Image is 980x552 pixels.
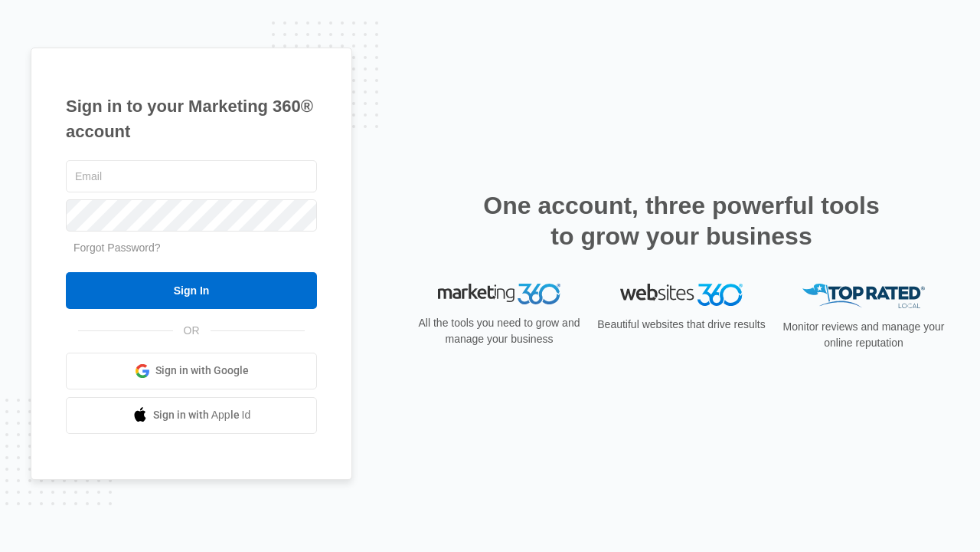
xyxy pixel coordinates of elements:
[66,272,317,309] input: Sign In
[479,190,884,251] h2: One account, three powerful tools to grow your business
[778,319,949,351] p: Monitor reviews and manage your online reputation
[66,160,317,192] input: Email
[73,242,161,254] a: Forgot Password?
[173,323,211,339] span: OR
[66,353,317,389] a: Sign in with Google
[438,284,560,305] img: Marketing 360
[66,94,317,144] h1: Sign in to your Marketing 360® account
[596,317,767,333] p: Beautiful websites that drive results
[155,363,249,379] span: Sign in with Google
[620,284,743,306] img: Websites 360
[153,407,251,423] span: Sign in with Apple Id
[802,284,925,309] img: Top Rated Local
[413,315,585,347] p: All the tools you need to grow and manage your business
[66,397,317,434] a: Sign in with Apple Id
